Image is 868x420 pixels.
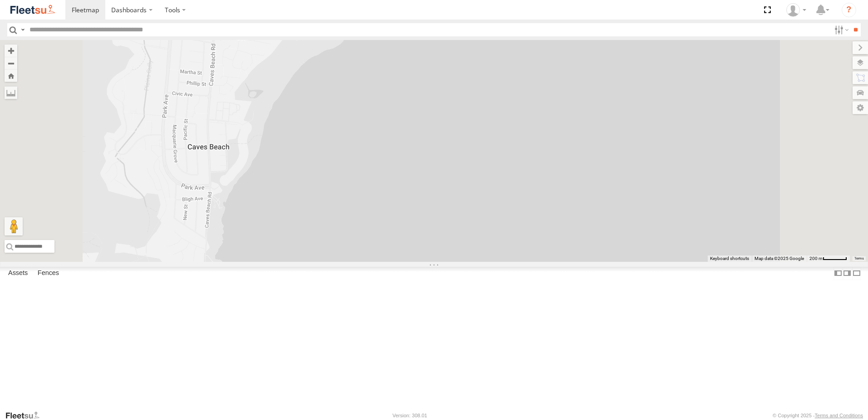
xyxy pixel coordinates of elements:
a: Terms and Conditions [815,413,863,418]
label: Search Filter Options [831,23,850,36]
button: Keyboard shortcuts [710,255,749,262]
label: Measure [5,86,17,99]
i: ? [842,3,856,17]
label: Map Settings [853,101,868,114]
label: Search Query [19,23,26,36]
a: Terms (opens in new tab) [854,257,864,260]
label: Assets [4,267,32,280]
button: Zoom in [5,45,17,57]
button: Zoom out [5,57,17,70]
div: Version: 308.01 [393,413,427,418]
label: Fences [33,267,64,280]
a: Visit our Website [5,411,47,420]
button: Zoom Home [5,70,17,82]
label: Hide Summary Table [852,267,861,280]
div: Oliver Lees [783,3,809,17]
button: Drag Pegman onto the map to open Street View [5,217,23,235]
label: Dock Summary Table to the Right [843,267,852,280]
span: 200 m [809,256,823,261]
img: fleetsu-logo-horizontal.svg [9,4,56,16]
span: Map data ©2025 Google [755,256,804,261]
button: Map Scale: 200 m per 50 pixels [807,255,850,262]
label: Dock Summary Table to the Left [833,267,843,280]
div: © Copyright 2025 - [773,413,863,418]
